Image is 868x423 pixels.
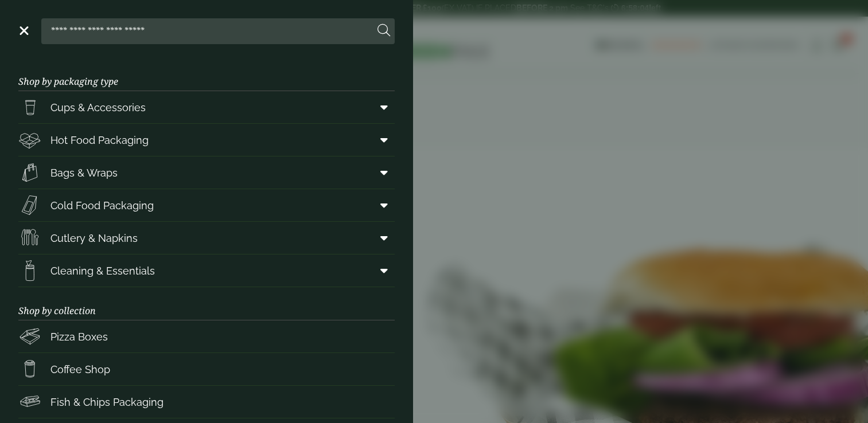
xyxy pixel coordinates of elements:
a: Hot Food Packaging [18,124,395,156]
a: Cups & Accessories [18,91,395,123]
h3: Shop by packaging type [18,58,395,91]
img: Pizza_boxes.svg [18,325,41,348]
span: Cups & Accessories [50,100,146,115]
img: HotDrink_paperCup.svg [18,358,41,381]
img: FishNchip_box.svg [18,390,41,413]
img: open-wipe.svg [18,259,41,282]
h3: Shop by collection [18,287,395,320]
span: Hot Food Packaging [50,132,149,148]
span: Cold Food Packaging [50,198,154,213]
img: PintNhalf_cup.svg [18,96,41,119]
span: Coffee Shop [50,362,110,377]
a: Bags & Wraps [18,156,395,189]
a: Cutlery & Napkins [18,222,395,254]
img: Deli_box.svg [18,128,41,151]
span: Cleaning & Essentials [50,263,155,279]
img: Sandwich_box.svg [18,194,41,217]
span: Pizza Boxes [50,329,108,344]
a: Pizza Boxes [18,320,395,352]
img: Paper_carriers.svg [18,161,41,184]
a: Coffee Shop [18,353,395,385]
span: Bags & Wraps [50,165,118,181]
a: Cleaning & Essentials [18,254,395,287]
a: Fish & Chips Packaging [18,386,395,418]
img: Cutlery.svg [18,226,41,249]
span: Fish & Chips Packaging [50,394,164,410]
a: Cold Food Packaging [18,189,395,221]
span: Cutlery & Napkins [50,230,138,246]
